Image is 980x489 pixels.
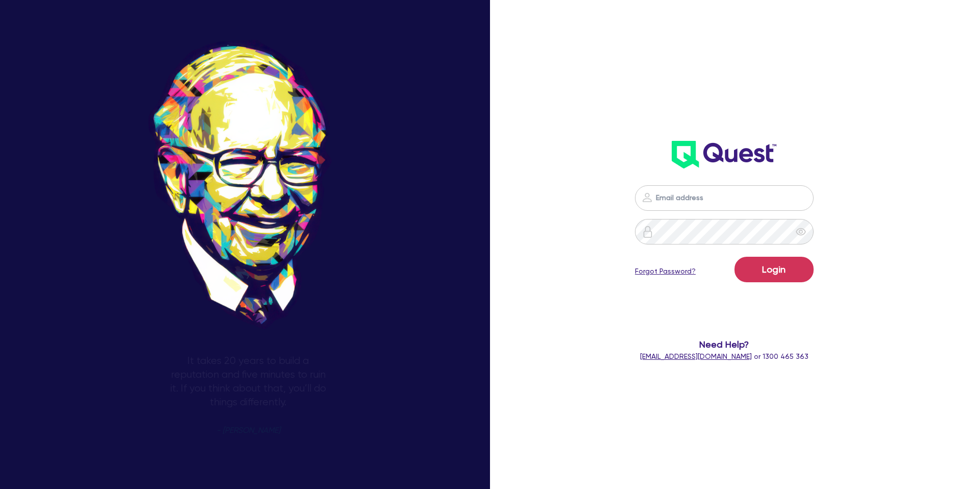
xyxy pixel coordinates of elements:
span: eye [796,227,806,237]
a: [EMAIL_ADDRESS][DOMAIN_NAME] [640,352,752,360]
button: Login [734,257,814,282]
input: Email address [635,185,814,211]
span: or 1300 465 363 [640,352,808,360]
a: Forgot Password? [635,266,696,277]
img: wH2k97JdezQIQAAAABJRU5ErkJggg== [672,141,776,168]
span: - [PERSON_NAME] [216,427,280,434]
span: Need Help? [593,337,855,351]
img: icon-password [642,226,654,238]
img: icon-password [641,191,653,204]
